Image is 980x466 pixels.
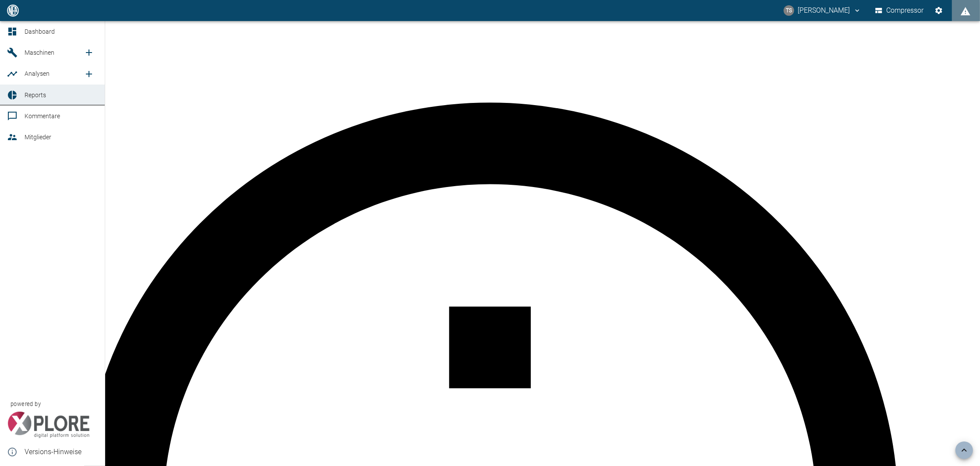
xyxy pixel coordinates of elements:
span: Reports [25,92,46,99]
span: Versions-Hinweise [25,447,98,457]
img: Xplore Logo [7,412,90,438]
a: new /analyses/list/0 [80,65,98,83]
span: Mitglieder [25,134,51,141]
span: Kommentare [25,113,60,120]
a: new /machines [80,44,98,61]
button: Einstellungen [931,3,947,18]
span: Dashboard [25,28,55,35]
img: logo [6,4,20,16]
button: Compressor [873,3,926,18]
span: Maschinen [25,49,54,56]
span: powered by [11,400,41,408]
div: TS [784,5,794,16]
button: timo.streitbuerger@arcanum-energy.de [782,3,863,18]
span: Analysen [25,70,50,77]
